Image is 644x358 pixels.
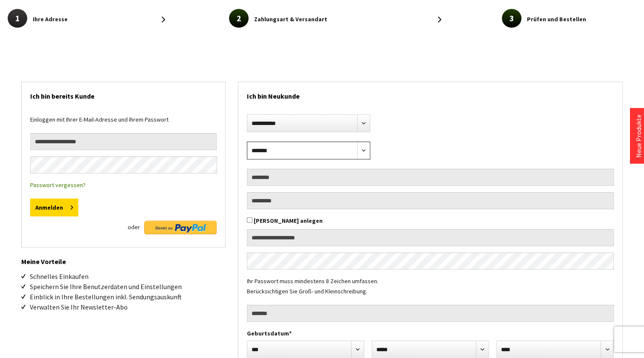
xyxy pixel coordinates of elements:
[30,199,78,216] button: Anmelden
[247,276,614,305] div: Ihr Passwort muss mindestens 8 Zeichen umfassen. Berücksichtigen Sie Groß- und Kleinschreibung.
[30,271,226,281] li: Schnelles Einkaufen
[30,181,86,189] a: Passwort vergessen?
[502,9,521,28] span: 3
[8,9,27,28] span: 1
[33,14,68,24] span: Ihre Adresse
[144,221,217,234] img: Direkt zu PayPal Button
[30,114,217,133] div: Einloggen mit Ihrer E-Mail-Adresse und Ihrem Passwort
[30,302,226,312] li: Verwalten Sie Ihr Newsletter-Abo
[30,82,217,106] h2: Ich bin bereits Kunde
[254,217,323,224] label: [PERSON_NAME] anlegen
[30,292,226,302] li: Einblick in Ihre Bestellungen inkl. Sendungsauskunft
[30,281,226,292] li: Speichern Sie Ihre Benutzerdaten und Einstellungen
[254,14,327,24] span: Zahlungsart & Versandart
[21,247,226,267] h2: Meine Vorteile
[634,114,643,158] a: Neue Produkte
[229,9,249,28] span: 2
[247,82,614,106] h2: Ich bin Neukunde
[247,328,614,338] label: Geburtsdatum*
[128,221,140,233] span: oder
[527,14,586,24] span: Prüfen und Bestellen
